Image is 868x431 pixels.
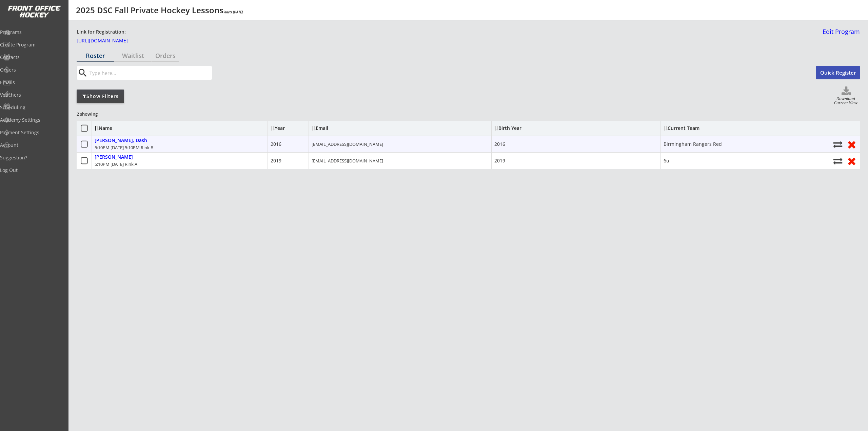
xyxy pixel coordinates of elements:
button: Remove from roster (no refund) [846,156,857,166]
a: Edit Program [820,28,860,40]
div: [EMAIL_ADDRESS][DOMAIN_NAME] [312,141,383,147]
div: Orders [152,53,179,59]
div: Roster [77,53,114,59]
div: [PERSON_NAME] [95,154,133,160]
input: Type here... [88,66,212,80]
div: [EMAIL_ADDRESS][DOMAIN_NAME] [312,158,383,164]
div: Birmingham Rangers Red [664,141,722,148]
div: Link for Registration: [77,28,127,36]
button: Remove from roster (no refund) [846,139,857,150]
button: Move player [833,156,843,165]
div: 5:10PM [DATE] 5:10PM Rink B [95,144,153,151]
div: 5:10PM [DATE] Rink A [95,161,137,167]
div: [PERSON_NAME], Dash [95,138,147,143]
div: Name [95,126,150,131]
a: [URL][DOMAIN_NAME] [77,38,144,46]
img: FOH%20White%20Logo%20Transparent.png [7,5,61,18]
button: Move player [833,140,843,149]
div: Waitlist [114,53,152,59]
button: search [77,67,88,78]
div: Current Team [664,126,699,131]
button: Quick Register [816,66,860,79]
div: 2019 [271,157,281,164]
div: 2 showing [77,111,125,117]
div: Show Filters [77,93,124,100]
div: Download Current View [832,97,860,106]
em: Starts [DATE] [223,9,243,14]
div: 2016 [271,141,281,148]
div: Year [271,126,306,131]
button: Click to download full roster. Your browser settings may try to block it, check your security set... [833,86,860,97]
div: 6u [664,157,669,164]
div: Birth Year [494,126,521,131]
div: 2016 [494,141,505,148]
div: Email [312,126,373,131]
div: 2019 [494,157,505,164]
div: 2025 DSC Fall Private Hockey Lessons [76,6,243,14]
